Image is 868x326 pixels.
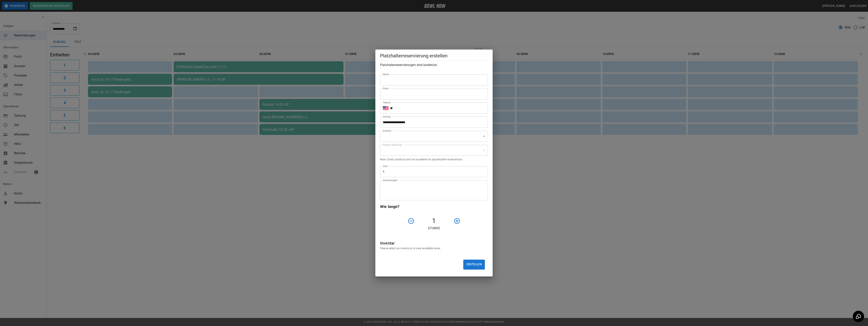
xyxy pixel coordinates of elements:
label: Telefon [383,101,391,104]
h6: Platzhalterreservierungen sind kostenlos [380,62,488,68]
div: ​ [380,145,488,156]
div: ​ [380,131,488,142]
h4: 1 [416,217,452,225]
p: € [383,169,385,174]
input: Choose date, selected date is Sep 26, 2025 [380,117,485,128]
h6: Wie lange? [380,203,488,210]
h6: Inventar [380,240,488,246]
label: Anfang [383,115,391,118]
p: Please select an inventory to view available lanes [380,246,488,250]
button: Erstellen [463,260,485,269]
button: Select country [383,105,389,111]
h5: Platzhalterreservierung erstellen [380,53,488,59]
p: Note: Event products are not available for placeholder reservations [380,157,488,161]
p: Stunde [380,226,488,231]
